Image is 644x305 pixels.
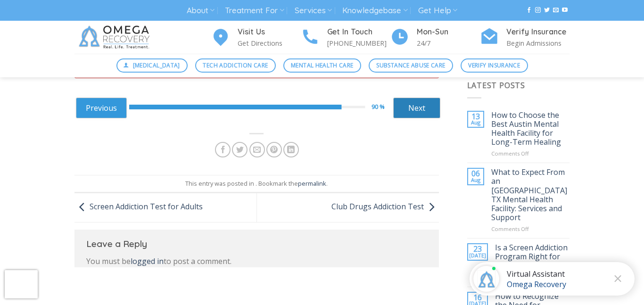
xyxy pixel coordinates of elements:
[495,243,570,271] a: Is a Screen Addiction Program Right for You or Your Child?
[417,38,480,49] p: 24/7
[74,201,203,212] a: Screen Addiction Test for Adults
[491,168,570,222] a: What to Expect From an [GEOGRAPHIC_DATA] TX Mental Health Facility: Services and Support
[266,142,282,157] a: Pin on Pinterest
[211,26,301,49] a: Visit Us Get Directions
[301,26,390,49] a: Get In Touch [PHONE_NUMBER]
[369,58,453,73] a: Substance Abuse Care
[562,7,568,14] a: Follow on YouTube
[298,179,326,188] a: permalink
[526,7,532,14] a: Follow on Facebook
[417,26,480,38] h4: Mon-Sun
[5,270,38,298] iframe: reCAPTCHA
[232,142,248,157] a: Share on Twitter
[506,38,570,49] p: Begin Admissions
[544,7,550,14] a: Follow on Twitter
[506,26,570,38] h4: Verify Insurance
[467,80,526,91] span: Latest Posts
[203,61,268,70] span: Tech Addiction Care
[74,21,157,54] img: Omega Recovery
[295,2,332,19] a: Services
[491,111,570,147] a: How to Choose the Best Austin Mental Health Facility for Long-Term Healing
[468,61,520,70] span: Verify Insurance
[393,98,440,118] a: Next
[238,26,301,38] h4: Visit Us
[86,237,427,251] h3: Leave a Reply
[225,2,284,19] a: Treatment For
[133,61,180,70] span: [MEDICAL_DATA]
[283,142,299,157] a: Share on LinkedIn
[461,58,528,73] a: Verify Insurance
[491,150,529,157] span: Comments Off
[418,2,457,19] a: Get Help
[331,201,439,212] a: Club Drugs Addiction Test
[291,61,353,70] span: Mental Health Care
[238,38,301,49] p: Get Directions
[553,7,559,14] a: Send us an email
[116,58,188,73] a: [MEDICAL_DATA]
[327,26,390,38] h4: Get In Touch
[491,225,529,232] span: Comments Off
[480,26,570,49] a: Verify Insurance Begin Admissions
[195,58,276,73] a: Tech Addiction Care
[327,38,390,49] p: [PHONE_NUMBER]
[76,98,127,118] a: Previous
[86,256,427,268] p: You must be to post a comment.
[372,102,393,112] div: 90 %
[342,2,407,19] a: Knowledgebase
[215,142,231,157] a: Share on Facebook
[74,175,439,193] footer: This entry was posted in . Bookmark the .
[376,61,445,70] span: Substance Abuse Care
[187,2,215,19] a: About
[535,7,541,14] a: Follow on Instagram
[131,256,164,266] a: logged in
[249,142,265,157] a: Email to a Friend
[283,58,361,73] a: Mental Health Care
